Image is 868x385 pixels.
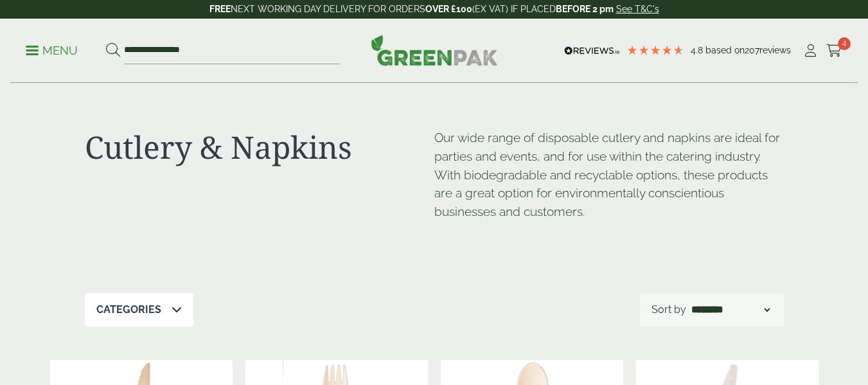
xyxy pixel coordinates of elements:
[626,44,684,56] div: 4.79 Stars
[209,4,231,14] strong: FREE
[616,4,659,14] a: See T&C's
[434,129,784,221] p: Our wide range of disposable cutlery and napkins are ideal for parties and events, and for use wi...
[705,45,745,55] span: Based on
[564,46,620,55] img: REVIEWS.io
[802,44,819,57] i: My Account
[556,4,614,14] strong: BEFORE 2 pm
[425,4,472,14] strong: OVER £100
[26,43,78,56] a: Menu
[651,302,686,318] p: Sort by
[691,45,705,55] span: 4.8
[745,45,759,55] span: 207
[838,37,851,50] span: 4
[371,35,498,66] img: GreenPak Supplies
[96,302,161,318] p: Categories
[26,43,78,58] p: Menu
[826,41,842,60] a: 4
[759,45,791,55] span: reviews
[826,44,842,57] i: Cart
[85,129,434,166] h1: Cutlery & Napkins
[689,302,772,318] select: Shop order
